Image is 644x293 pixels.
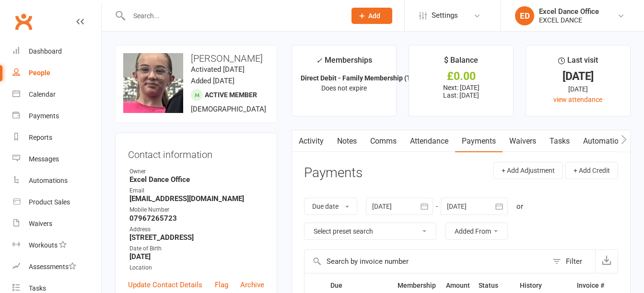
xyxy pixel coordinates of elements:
[576,130,633,152] a: Automations
[12,192,101,213] a: Product Sales
[123,53,183,113] img: image1752694601.png
[129,263,264,272] div: Location
[543,130,576,152] a: Tasks
[418,71,504,81] div: £0.00
[29,198,70,206] div: Product Sales
[363,130,403,152] a: Comms
[29,47,62,55] div: Dashboard
[539,16,599,24] div: EXCEL DANCE
[129,194,264,203] strong: [EMAIL_ADDRESS][DOMAIN_NAME]
[351,8,392,24] button: Add
[29,284,46,292] div: Tasks
[12,213,101,235] a: Waivers
[553,96,602,103] a: view attendance
[29,69,50,77] div: People
[215,279,228,291] a: Flag
[535,71,621,81] div: [DATE]
[301,74,443,82] strong: Direct Debit - Family Membership (This mem...
[129,214,264,223] strong: 07967265723
[191,77,234,85] time: Added [DATE]
[558,54,598,71] div: Last visit
[12,170,101,192] a: Automations
[12,256,101,278] a: Assessments
[539,7,599,16] div: Excel Dance Office
[316,56,322,65] i: ✓
[12,105,101,127] a: Payments
[128,279,202,291] a: Update Contact Details
[292,130,330,152] a: Activity
[12,235,101,256] a: Workouts
[12,127,101,148] a: Reports
[12,10,35,34] a: Clubworx
[126,9,339,23] input: Search...
[566,256,582,267] div: Filter
[29,112,59,120] div: Payments
[129,167,264,176] div: Owner
[129,205,264,214] div: Mobile Number
[29,155,59,163] div: Messages
[240,279,264,291] a: Archive
[29,90,56,98] div: Calendar
[12,84,101,105] a: Calendar
[129,175,264,184] strong: Excel Dance Office
[321,84,367,92] span: Does not expire
[368,12,380,20] span: Add
[29,177,68,184] div: Automations
[535,84,621,94] div: [DATE]
[403,130,455,152] a: Attendance
[29,241,58,249] div: Workouts
[191,65,245,74] time: Activated [DATE]
[29,134,52,141] div: Reports
[129,225,264,234] div: Address
[493,162,563,179] button: + Add Adjustment
[503,130,543,152] a: Waivers
[123,53,269,64] h3: [PERSON_NAME]
[304,166,363,180] h3: Payments
[205,91,257,99] span: Active member
[129,252,264,261] strong: [DATE]
[304,198,357,215] button: Due date
[12,148,101,170] a: Messages
[444,54,478,71] div: $ Balance
[128,146,264,160] h3: Contact information
[12,41,101,62] a: Dashboard
[191,105,266,113] span: [DEMOGRAPHIC_DATA]
[29,263,76,270] div: Assessments
[445,223,508,240] button: Added From
[565,162,618,179] button: + Add Credit
[304,250,548,273] input: Search by invoice number
[455,130,503,152] a: Payments
[515,6,534,25] div: ED
[330,130,363,152] a: Notes
[432,5,458,26] span: Settings
[12,62,101,84] a: People
[548,250,595,273] button: Filter
[516,201,523,212] div: or
[129,233,264,242] strong: [STREET_ADDRESS]
[129,244,264,253] div: Date of Birth
[418,84,504,99] p: Next: [DATE] Last: [DATE]
[316,54,372,72] div: Memberships
[29,220,52,227] div: Waivers
[129,186,264,195] div: Email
